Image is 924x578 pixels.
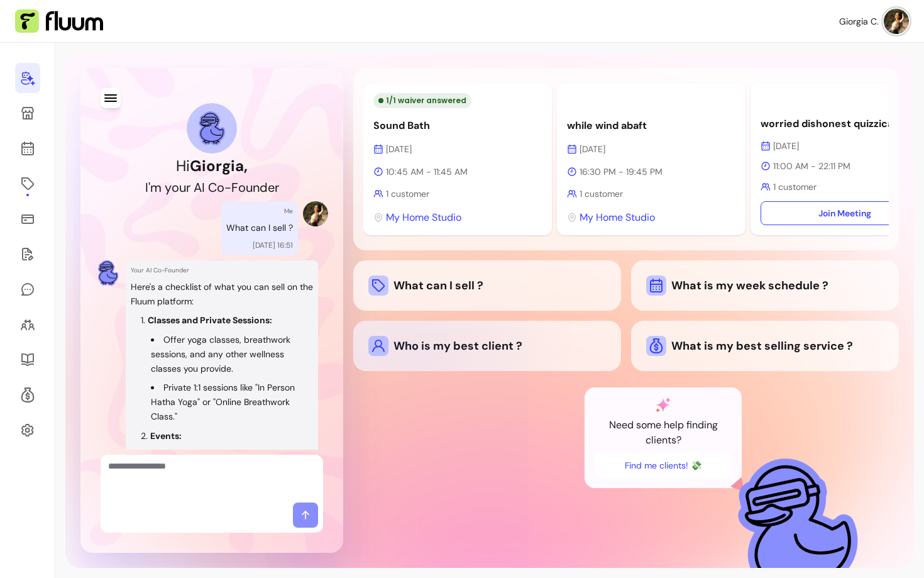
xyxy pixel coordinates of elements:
[151,381,313,423] li: Private 1:1 sessions like "In Person Hatha Yoga" or "Online Breathwork Class."
[839,15,879,28] span: Giorgia C.
[131,265,313,275] p: Your AI Co-Founder
[108,460,316,497] textarea: Ask me anything...
[15,63,40,93] a: Home
[567,165,735,178] p: 16:30 PM - 19:45 PM
[15,204,40,234] a: Sales
[595,453,732,478] button: Find me clients! 💸
[226,221,293,235] p: What can I sell ?
[15,345,40,375] a: Resources
[284,206,293,216] p: Me
[253,179,260,196] div: n
[131,280,313,309] p: Here's a checklist of what you can sell on the Fluum platform:
[96,260,121,286] img: AI Co-Founder avatar
[303,201,328,226] img: Provider image
[224,179,231,196] div: -
[275,179,279,196] div: r
[373,165,542,178] p: 10:45 AM - 11:45 AM
[368,275,606,296] div: What can I sell ?
[176,156,248,176] h1: Hi
[148,314,272,326] strong: Classes and Private Sessions:
[150,179,162,196] div: m
[595,418,732,448] p: Need some help finding clients?
[646,336,884,356] div: What is my best selling service ?
[202,179,205,196] div: I
[190,156,248,175] b: Giorgia ,
[567,187,735,200] p: 1 customer
[199,111,225,145] img: AI Co-Founder avatar
[145,179,279,196] h2: I'm your AI Co-Founder
[179,179,186,196] div: u
[246,179,253,196] div: u
[373,93,471,108] div: 1 / 1 waiver answered
[238,179,246,196] div: o
[884,9,909,34] img: avatar
[373,187,542,200] p: 1 customer
[368,336,606,356] div: Who is my best client ?
[186,179,190,196] div: r
[268,179,275,196] div: e
[15,98,40,128] a: My Page
[839,9,909,34] button: avatarGiorgia C.
[15,169,40,199] a: Offerings
[231,179,238,196] div: F
[217,179,224,196] div: o
[145,179,148,196] div: I
[253,240,293,250] p: [DATE] 16:51
[260,179,268,196] div: d
[15,133,40,164] a: Calendar
[151,333,313,375] li: Offer yoga classes, breathwork sessions, and any other wellness classes you provide.
[15,415,40,445] a: Settings
[15,274,40,304] a: My Messages
[151,448,313,491] li: Host events such as "Sound Bath & Breathwork Event + Networking" which can attract larger groups.
[656,397,671,413] img: AI Co-Founder gradient star
[148,179,150,196] div: '
[386,210,461,225] span: My Home Studio
[15,380,40,410] a: Refer & Earn
[15,9,103,33] img: Fluum Logo
[646,275,884,296] div: What is my week schedule ?
[194,179,202,196] div: A
[15,239,40,269] a: Waivers
[373,118,542,133] p: Sound Bath
[172,179,179,196] div: o
[567,143,735,155] p: [DATE]
[15,309,40,340] a: Clients
[580,210,655,225] span: My Home Studio
[150,430,182,442] strong: Events:
[165,179,172,196] div: y
[373,143,542,155] p: [DATE]
[208,179,217,196] div: C
[567,118,735,133] p: while wind abaft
